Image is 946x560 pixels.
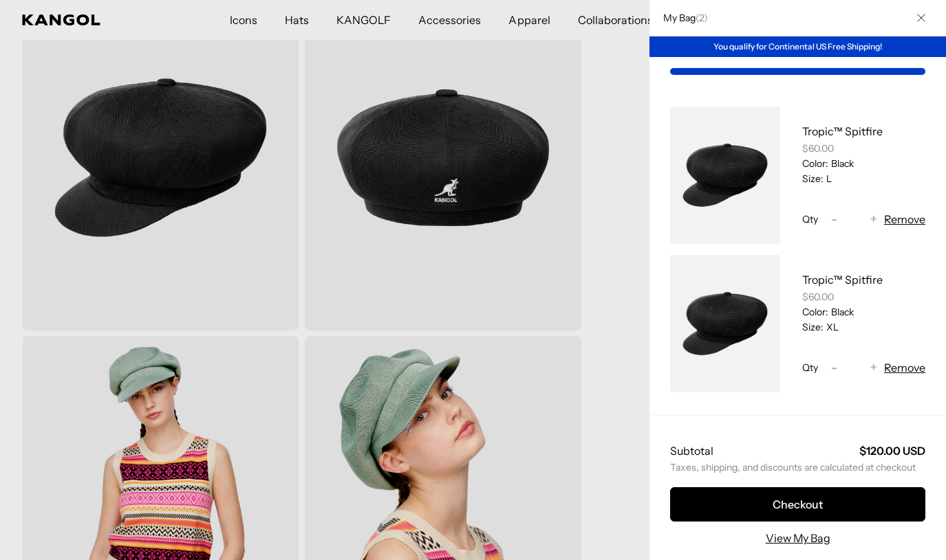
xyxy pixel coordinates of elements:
a: View My Bag [766,530,830,546]
dt: Size: [802,321,824,333]
dd: L [824,172,832,185]
button: Checkout [670,487,925,522]
button: + [863,359,884,376]
a: Tropic™ Spitfire [802,273,883,287]
h2: My Bag [656,12,708,24]
span: 2 [699,12,704,24]
small: Taxes, shipping, and discounts are calculated at checkout [670,461,925,473]
a: Tropic™ Spitfire [802,124,883,138]
h2: Subtotal [670,443,713,458]
button: + [863,211,884,227]
button: - [824,359,844,376]
span: Qty [802,213,818,225]
input: Quantity for Tropic™ Spitfire [844,211,863,227]
dd: Black [828,306,854,318]
strong: $120.00 USD [859,444,925,458]
input: Quantity for Tropic™ Spitfire [844,359,863,376]
button: Remove Tropic™ Spitfire - Black / L [884,211,925,227]
dt: Color: [802,306,828,318]
dt: Size: [802,172,824,185]
span: - [831,359,837,377]
span: - [831,210,837,229]
span: ( ) [696,12,708,24]
div: $60.00 [802,142,925,155]
button: - [824,211,844,227]
span: + [870,210,877,229]
span: + [870,359,877,377]
dt: Color: [802,157,828,170]
dd: XL [824,321,839,333]
div: $60.00 [802,291,925,303]
dd: Black [828,157,854,170]
button: Remove Tropic™ Spitfire - Black / XL [884,359,925,376]
span: Qty [802,361,818,374]
div: You qualify for Continental US Free Shipping! [649,36,946,57]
